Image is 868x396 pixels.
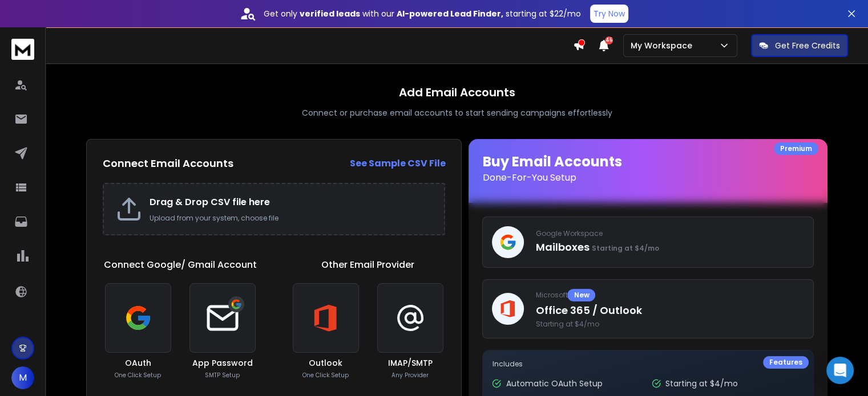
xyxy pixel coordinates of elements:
[399,84,515,100] h1: Add Email Accounts
[397,8,503,19] strong: AI-powered Lead Finder,
[104,258,257,272] h1: Connect Google/ Gmail Account
[150,214,433,223] p: Upload from your system, choose file
[591,243,659,253] span: Starting at $4/mo
[594,8,625,19] p: Try Now
[774,142,818,155] div: Premium
[321,258,414,272] h1: Other Email Provider
[125,357,151,369] h3: OAuth
[11,39,34,60] img: logo
[309,357,342,369] h3: Outlook
[535,239,804,255] p: Mailboxes
[388,357,433,369] h3: IMAP/SMTP
[535,303,804,319] p: Office 365 / Outlook
[506,378,602,389] p: Automatic OAuth Setup
[763,356,809,369] div: Features
[302,371,349,379] p: One Click Setup
[567,289,595,301] div: New
[349,157,445,170] strong: See Sample CSV File
[302,107,612,119] p: Connect or purchase email accounts to start sending campaigns effortlessly
[205,371,240,379] p: SMTP Setup
[11,366,34,389] button: M
[492,360,804,369] p: Includes
[535,229,804,238] p: Google Workspace
[535,320,804,329] span: Starting at $4/mo
[605,36,613,44] span: 45
[115,371,161,379] p: One Click Setup
[192,357,253,369] h3: App Password
[482,153,814,185] h1: Buy Email Accounts
[103,156,233,172] h2: Connect Email Accounts
[349,157,445,170] a: See Sample CSV File
[300,8,360,19] strong: verified leads
[826,357,854,384] div: Open Intercom Messenger
[482,171,814,185] p: Done-For-You Setup
[535,289,804,301] p: Microsoft
[264,8,581,19] p: Get only with our starting at $22/mo
[751,34,848,57] button: Get Free Credits
[391,371,429,379] p: Any Provider
[590,5,628,23] button: Try Now
[665,378,738,389] p: Starting at $4/mo
[150,195,433,209] h2: Drag & Drop CSV file here
[775,40,840,51] p: Get Free Credits
[631,40,697,51] p: My Workspace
